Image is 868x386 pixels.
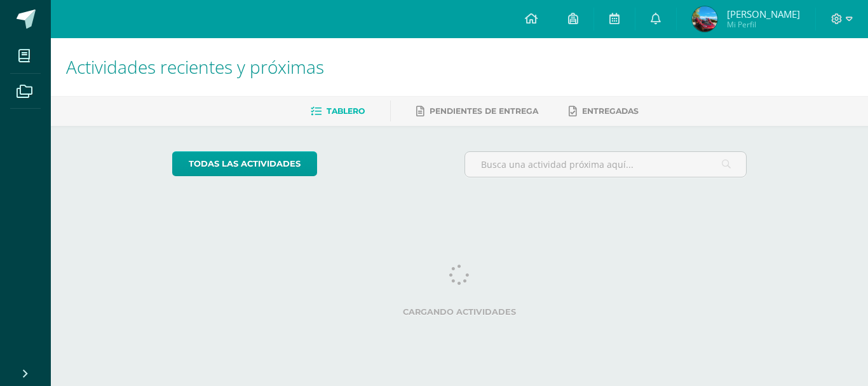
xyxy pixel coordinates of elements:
[727,8,800,20] span: [PERSON_NAME]
[311,101,365,121] a: Tablero
[692,6,717,32] img: 3ae423d0fb70ec91c29e3d11e31260d8.png
[172,307,747,317] label: Cargando actividades
[430,106,538,116] span: Pendientes de entrega
[727,19,800,30] span: Mi Perfil
[569,101,639,121] a: Entregadas
[66,55,324,79] span: Actividades recientes y próximas
[327,106,365,116] span: Tablero
[172,151,317,176] a: todas las Actividades
[416,101,538,121] a: Pendientes de entrega
[465,152,747,177] input: Busca una actividad próxima aquí...
[582,106,639,116] span: Entregadas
